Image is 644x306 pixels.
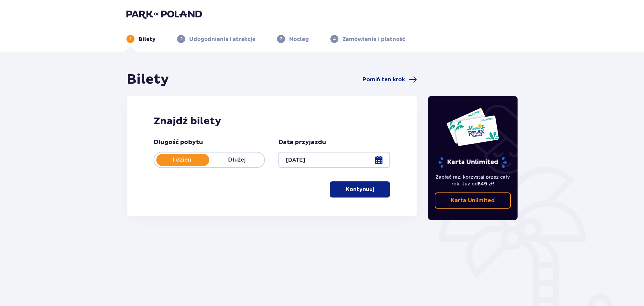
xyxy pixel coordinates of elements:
[154,138,203,146] p: Długość pobytu
[126,9,202,19] img: Park of Poland logo
[330,181,390,198] button: Kontynuuj
[139,36,156,43] p: Bilety
[346,186,374,193] p: Kontynuuj
[342,36,405,43] p: Zamówienie i płatność
[280,36,282,42] p: 3
[126,35,156,43] div: 1Bilety
[130,36,131,42] p: 1
[177,35,256,43] div: 2Udogodnienia i atrakcje
[363,76,417,84] a: Pomiń ten krok
[189,36,256,43] p: Udogodnienia i atrakcje
[435,192,511,209] a: Karta Unlimited
[330,35,405,43] div: 4Zamówienie i płatność
[363,76,405,83] span: Pomiń ten krok
[478,181,493,186] span: 649 zł
[127,71,169,88] h1: Bilety
[451,197,495,204] p: Karta Unlimited
[277,35,309,43] div: 3Nocleg
[435,174,511,187] p: Zapłać raz, korzystaj przez cały rok. Już od !
[209,156,264,164] p: Dłużej
[278,138,326,146] p: Data przyjazdu
[446,107,499,146] img: Dwie karty całoroczne do Suntago z napisem 'UNLIMITED RELAX', na białym tle z tropikalnymi liśćmi...
[154,156,209,164] p: 1 dzień
[154,115,390,128] h2: Znajdź bilety
[333,36,336,42] p: 4
[438,157,507,168] p: Karta Unlimited
[289,36,309,43] p: Nocleg
[180,36,182,42] p: 2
